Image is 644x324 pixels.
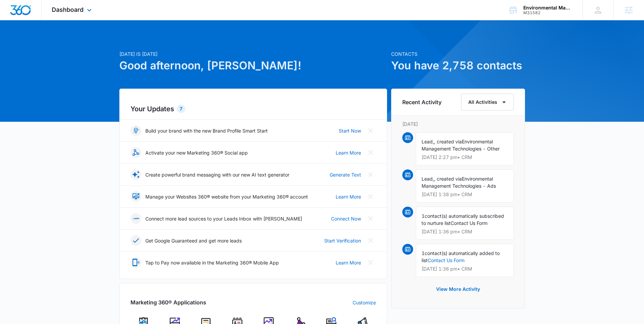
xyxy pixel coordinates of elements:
p: [DATE] [402,120,514,128]
p: Contacts [391,50,525,57]
span: 1 [422,250,425,256]
p: Connect more lead sources to your Leads Inbox with [PERSON_NAME] [145,215,302,222]
h2: Your Updates [130,104,376,114]
span: contact(s) automatically subscribed to nurture list [422,213,504,226]
span: contact(s) automatically added to list [422,250,500,263]
h2: Marketing 360® Applications [130,298,206,306]
h1: You have 2,758 contacts [391,57,525,74]
a: Generate Text [330,171,361,178]
p: Get Google Guaranteed and get more leads [145,237,242,244]
h6: Recent Activity [402,98,442,106]
button: Close [365,213,376,224]
p: [DATE] is [DATE] [119,50,387,57]
h1: Good afternoon, [PERSON_NAME]! [119,57,387,74]
p: Activate your new Marketing 360® Social app [145,149,248,156]
div: 7 [177,105,185,113]
span: Lead, [422,139,434,144]
p: [DATE] 1:36 pm • CRM [422,267,508,271]
button: Close [365,125,376,136]
a: Start Now [339,127,361,134]
div: account id [523,10,573,15]
button: All Activities [461,94,514,111]
button: Close [365,257,376,268]
button: Close [365,147,376,158]
button: View More Activity [429,281,487,297]
p: [DATE] 1:38 pm • CRM [422,192,508,197]
p: Tap to Pay now available in the Marketing 360® Mobile App [145,259,279,266]
a: Learn More [336,193,361,200]
p: [DATE] 2:27 pm • CRM [422,155,508,160]
span: Contact Us Form [451,220,487,226]
button: Close [365,235,376,246]
a: Customize [353,299,376,306]
span: 1 [422,213,425,219]
span: Lead, [422,176,434,182]
button: Close [365,191,376,202]
p: Build your brand with the new Brand Profile Smart Start [145,127,268,134]
p: Manage your Websites 360® website from your Marketing 360® account [145,193,308,200]
p: Create powerful brand messaging with our new AI text generator [145,171,289,178]
div: account name [523,5,573,10]
p: [DATE] 1:36 pm • CRM [422,229,508,234]
a: Learn More [336,149,361,156]
button: Close [365,169,376,180]
a: Connect Now [331,215,361,222]
span: , created via [434,139,462,144]
a: Contact Us Form [428,257,464,263]
a: Start Verification [324,237,361,244]
a: Learn More [336,259,361,266]
span: Dashboard [52,6,84,13]
span: , created via [434,176,462,182]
